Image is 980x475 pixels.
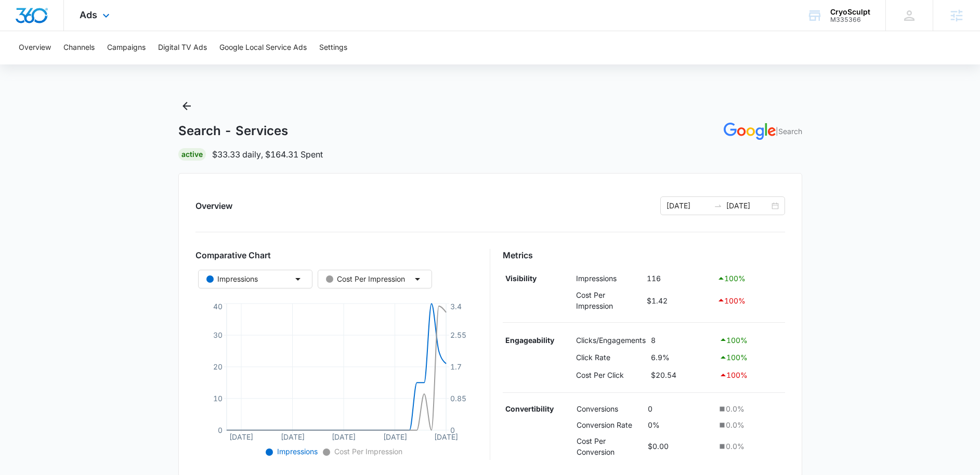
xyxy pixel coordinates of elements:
div: account name [830,8,870,16]
tspan: 40 [213,301,222,310]
h3: Metrics [503,249,785,261]
h1: Search - Services [178,123,288,139]
div: 100 % [717,272,782,285]
button: Settings [319,31,347,64]
td: 0 [645,401,715,417]
td: $20.54 [648,366,716,384]
h3: Comparative Chart [195,249,478,261]
h2: Overview [195,200,232,212]
td: Cost Per Click [573,366,648,384]
td: 0% [645,417,715,433]
span: swap-right [714,202,722,210]
div: 100 % [719,351,782,364]
tspan: 0 [217,426,222,434]
div: 0.0 % [717,403,782,414]
div: 100 % [719,334,782,346]
div: 100 % [719,369,782,381]
strong: Convertibility [505,404,554,413]
div: 100 % [717,294,782,307]
tspan: 0 [450,426,455,434]
strong: Visibility [505,274,537,283]
div: account id [830,16,870,23]
td: Cost Per Impression [573,287,645,314]
span: Cost Per Impression [332,447,402,456]
tspan: 20 [213,362,222,371]
button: Cost Per Impression [318,270,432,288]
td: $0.00 [645,433,715,460]
input: Start date [667,200,710,212]
td: Click Rate [573,349,648,366]
td: $1.42 [645,287,715,314]
td: 116 [645,270,715,287]
button: Overview [19,31,51,64]
tspan: [DATE] [280,432,304,441]
button: Google Local Service Ads [219,31,307,64]
p: $33.33 daily , $164.31 Spent [212,148,323,161]
tspan: [DATE] [434,432,458,441]
strong: Engageability [505,336,554,345]
img: GOOGLE_ADS [724,123,776,140]
tspan: 30 [213,331,222,339]
td: Conversions [574,401,645,417]
span: Ads [80,9,97,20]
div: 0.0 % [717,441,782,452]
tspan: 1.7 [450,362,462,371]
button: Channels [63,31,95,64]
tspan: [DATE] [332,432,356,441]
button: Campaigns [107,31,146,64]
td: Impressions [573,270,645,287]
tspan: 0.85 [450,394,466,403]
button: Impressions [198,270,312,288]
div: 0.0 % [717,419,782,430]
p: | Search [776,126,802,137]
button: Digital TV Ads [158,31,207,64]
span: to [714,202,722,210]
tspan: 2.55 [450,331,466,339]
td: Clicks/Engagements [573,331,648,349]
div: Cost Per Impression [326,273,405,285]
tspan: 3.4 [450,301,462,310]
tspan: 10 [213,394,222,403]
td: 8 [648,331,716,349]
div: Active [178,148,206,161]
td: 6.9% [648,349,716,366]
tspan: [DATE] [229,432,253,441]
span: Impressions [275,447,318,456]
td: Conversion Rate [574,417,645,433]
div: Impressions [206,273,258,285]
td: Cost Per Conversion [574,433,645,460]
button: Back [178,98,195,114]
input: End date [726,200,769,212]
tspan: [DATE] [383,432,407,441]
